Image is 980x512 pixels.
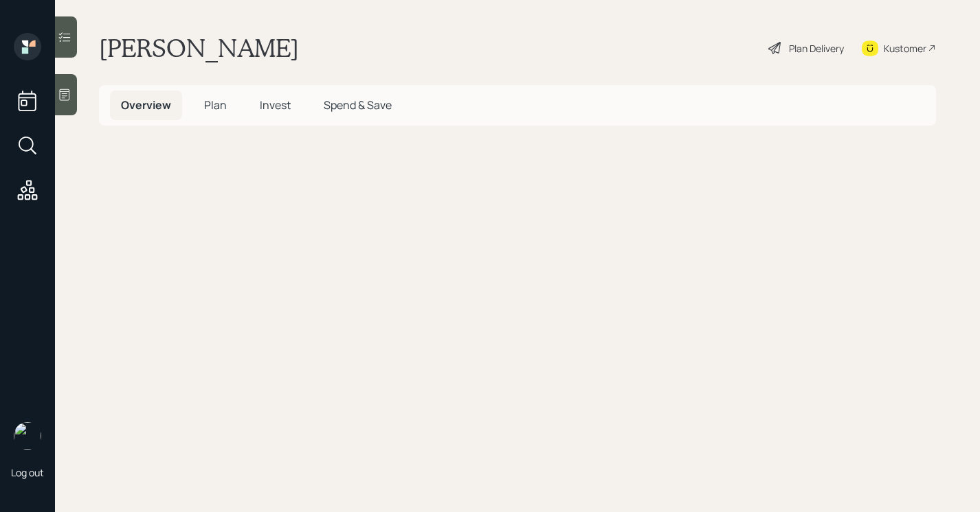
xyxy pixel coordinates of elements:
[99,33,299,63] h1: [PERSON_NAME]
[260,97,291,113] span: Invest
[324,97,392,113] span: Spend & Save
[11,466,44,479] div: Log out
[789,41,844,56] div: Plan Delivery
[884,41,926,56] div: Kustomer
[204,97,227,113] span: Plan
[14,422,41,450] img: retirable_logo.png
[121,97,171,113] span: Overview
